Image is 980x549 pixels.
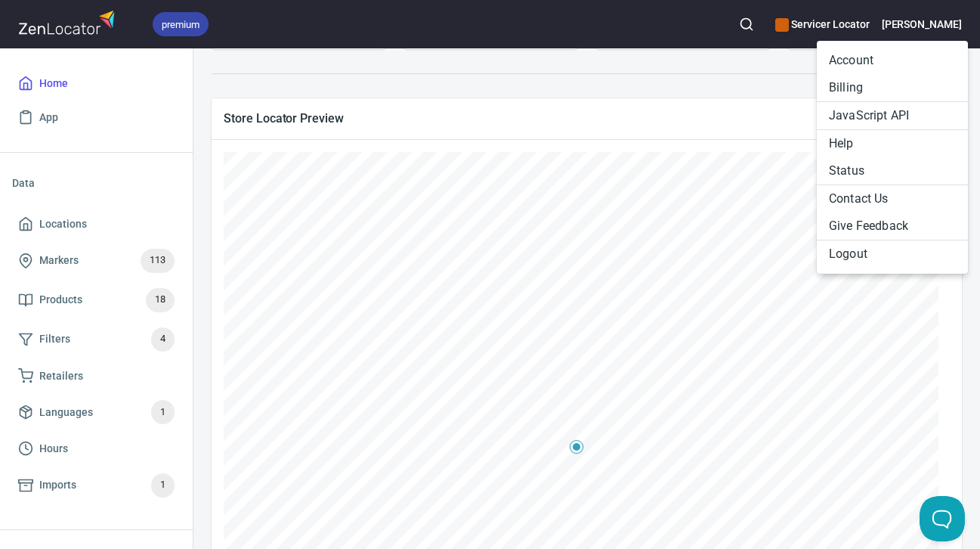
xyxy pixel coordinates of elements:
[817,47,968,74] li: Account
[817,240,968,268] li: Logout
[817,74,968,101] li: Billing
[817,130,968,157] a: Help
[817,102,968,129] a: JavaScript API
[817,157,968,185] a: Status
[817,185,968,212] li: Contact Us
[817,212,968,240] li: Give Feedback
